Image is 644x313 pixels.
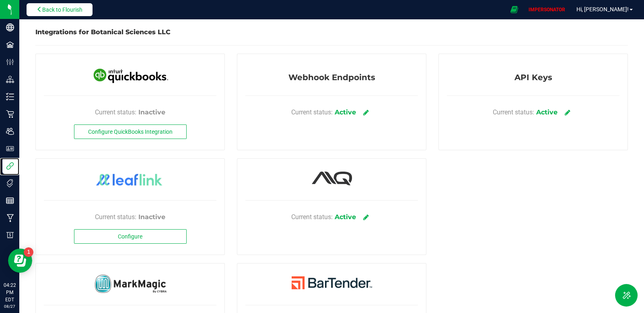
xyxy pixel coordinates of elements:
span: Current status: [95,212,136,222]
span: Webhook Endpoints [288,71,375,87]
img: Alpine IQ [312,172,352,185]
inline-svg: Inventory [6,93,14,101]
div: Active [335,212,356,222]
inline-svg: Facilities [6,41,14,49]
inline-svg: Manufacturing [6,214,14,222]
inline-svg: Reports [6,197,14,205]
iframe: Resource center [8,249,32,273]
button: Configure [74,229,187,244]
span: Hi, [PERSON_NAME]! [576,6,629,12]
span: Current status: [291,212,333,222]
button: Back to Flourish [27,3,93,16]
span: Configure [118,233,142,240]
span: Current status: [493,108,534,117]
inline-svg: User Roles [6,145,14,153]
p: IMPERSONATOR [525,6,568,13]
inline-svg: Billing [6,231,14,239]
div: Active [536,108,558,117]
inline-svg: Configuration [6,58,14,66]
div: Inactive [138,108,165,117]
inline-svg: Users [6,127,14,135]
inline-svg: Tags [6,179,14,187]
inline-svg: Distribution [6,75,14,83]
img: QuickBooks Online [90,64,171,86]
span: API Keys [514,71,552,87]
div: Inactive [138,212,165,222]
div: Active [335,108,356,117]
p: 04:22 PM EDT [4,282,16,303]
img: BarTender [292,276,372,289]
button: Configure QuickBooks Integration [74,124,187,139]
iframe: Resource center unread badge [24,247,33,257]
inline-svg: Integrations [6,162,14,170]
span: Open Ecommerce Menu [505,2,523,17]
span: Configure QuickBooks Integration [88,129,173,135]
img: LeafLink [90,168,171,193]
span: Back to Flourish [42,6,82,13]
span: Current status: [95,108,136,117]
span: Integrations for Botanical Sciences LLC [35,28,171,36]
inline-svg: Company [6,23,14,31]
span: Current status: [291,108,333,117]
p: 08/27 [4,303,16,309]
img: MarkMagic By Cybra [94,275,167,292]
button: Toggle Menu [615,284,638,307]
inline-svg: Retail [6,110,14,118]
